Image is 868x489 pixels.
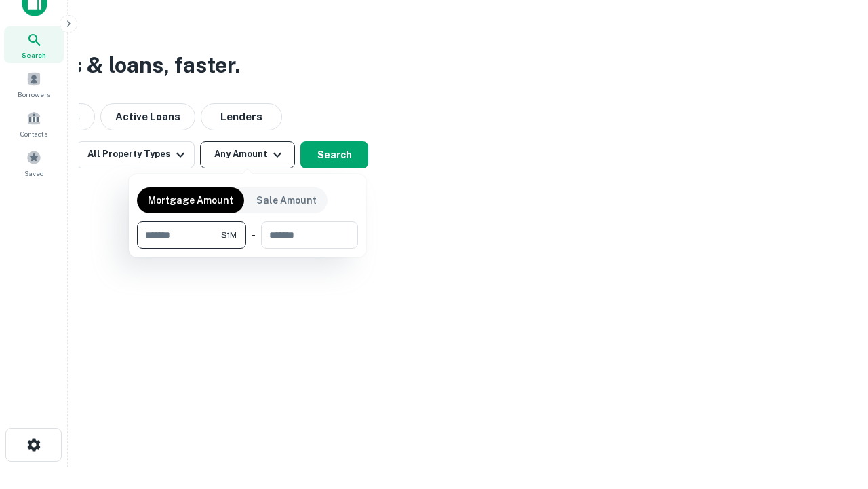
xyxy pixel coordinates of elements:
[221,229,237,241] span: $1M
[252,221,256,249] div: -
[800,380,868,446] iframe: Chat Widget
[148,193,233,208] p: Mortgage Amount
[256,193,317,208] p: Sale Amount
